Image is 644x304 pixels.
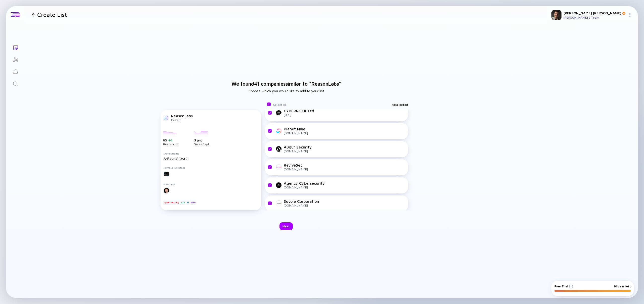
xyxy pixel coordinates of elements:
[284,127,308,131] div: Planet Nine
[284,163,308,167] div: ReviveSec
[6,65,25,77] a: Reminders
[392,103,408,107] div: 41 selected
[284,145,312,149] div: Augur Security
[231,81,341,87] h1: We found 41 companies similar to “ ReasonLabs ”
[284,149,312,153] div: [DOMAIN_NAME]
[164,153,258,155] div: Last Funding
[563,16,626,19] div: [PERSON_NAME]'s Team
[563,11,626,15] div: [PERSON_NAME] [PERSON_NAME]
[6,77,25,89] a: Search
[164,167,258,169] div: Notable Investors
[190,200,196,205] div: SMB
[164,156,179,161] span: A-Round,
[180,200,185,205] div: B2B
[186,200,189,205] div: AI
[6,53,25,65] a: Investor Map
[628,13,632,17] img: Menu
[164,183,258,186] div: Founders
[267,103,287,107] div: Select All
[284,113,314,117] div: [URL]
[551,10,561,20] img: Sharon Profile Picture
[284,185,325,189] div: [DOMAIN_NAME]
[171,118,193,122] div: Private
[284,167,308,171] div: [DOMAIN_NAME]
[284,109,314,113] div: CYBERROCK Ltd
[6,41,25,53] a: Lists
[171,114,193,118] div: ReasonLabs
[614,284,631,288] div: 10 days left
[284,181,325,185] div: Agency Cybersecurity
[284,204,319,207] div: [DOMAIN_NAME]
[279,222,293,230] button: Next
[179,157,188,161] span: [DATE]
[554,284,573,288] div: Free Trial
[37,11,67,18] h1: Create List
[249,89,324,93] h2: Choose which you would like to add to your list
[284,131,308,135] div: [DOMAIN_NAME]
[284,199,319,204] div: Suvola Corporation
[164,200,180,205] div: Cyber Security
